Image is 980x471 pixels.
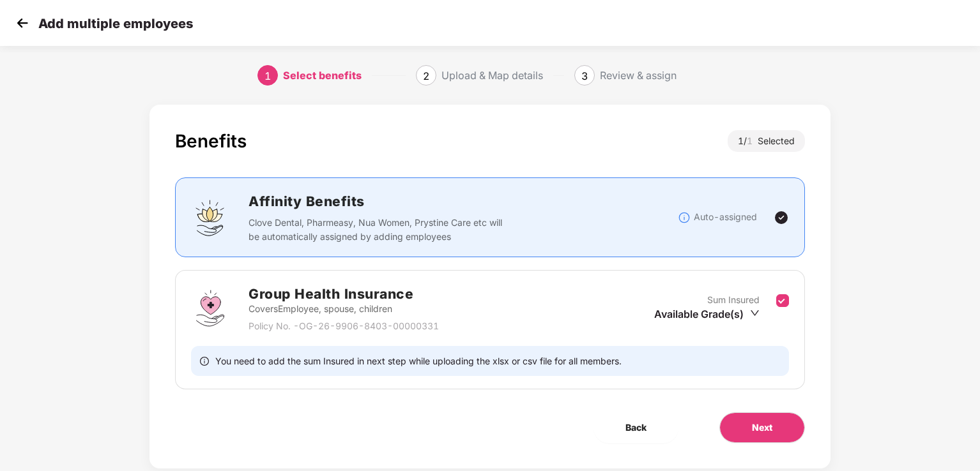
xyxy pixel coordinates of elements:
[747,135,758,146] span: 1
[719,412,805,443] button: Next
[249,302,439,316] p: Covers Employee, spouse, children
[750,308,760,318] span: down
[625,421,647,435] span: Back
[678,211,691,224] img: svg+xml;base64,PHN2ZyBpZD0iSW5mb18tXzMyeDMyIiBkYXRhLW5hbWU9IkluZm8gLSAzMngzMiIgeG1sbnM9Imh0dHA6Ly...
[593,412,678,443] button: Back
[175,130,247,152] div: Benefits
[249,319,439,333] p: Policy No. - OG-26-9906-8403-00000331
[600,65,677,86] div: Review & assign
[249,283,439,304] h2: Group Health Insurance
[249,216,506,244] p: Clove Dental, Pharmeasy, Nua Women, Prystine Care etc will be automatically assigned by adding em...
[38,16,193,31] p: Add multiple employees
[728,130,805,152] div: 1 / Selected
[707,293,760,307] p: Sum Insured
[283,65,362,86] div: Select benefits
[249,191,677,212] h2: Affinity Benefits
[654,307,760,321] div: Available Grade(s)
[264,70,271,82] span: 1
[13,13,32,33] img: svg+xml;base64,PHN2ZyB4bWxucz0iaHR0cDovL3d3dy53My5vcmcvMjAwMC9zdmciIHdpZHRoPSIzMCIgaGVpZ2h0PSIzMC...
[191,289,229,327] img: svg+xml;base64,PHN2ZyBpZD0iR3JvdXBfSGVhbHRoX0luc3VyYW5jZSIgZGF0YS1uYW1lPSJHcm91cCBIZWFsdGggSW5zdX...
[215,355,622,367] span: You need to add the sum Insured in next step while uploading the xlsx or csv file for all members.
[774,210,789,225] img: svg+xml;base64,PHN2ZyBpZD0iVGljay0yNHgyNCIgeG1sbnM9Imh0dHA6Ly93d3cudzMub3JnLzIwMDAvc3ZnIiB3aWR0aD...
[694,210,757,224] p: Auto-assigned
[752,421,772,435] span: Next
[441,65,543,86] div: Upload & Map details
[581,70,588,82] span: 3
[200,355,209,367] span: info-circle
[423,70,429,82] span: 2
[191,198,229,237] img: svg+xml;base64,PHN2ZyBpZD0iQWZmaW5pdHlfQmVuZWZpdHMiIGRhdGEtbmFtZT0iQWZmaW5pdHkgQmVuZWZpdHMiIHhtbG...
